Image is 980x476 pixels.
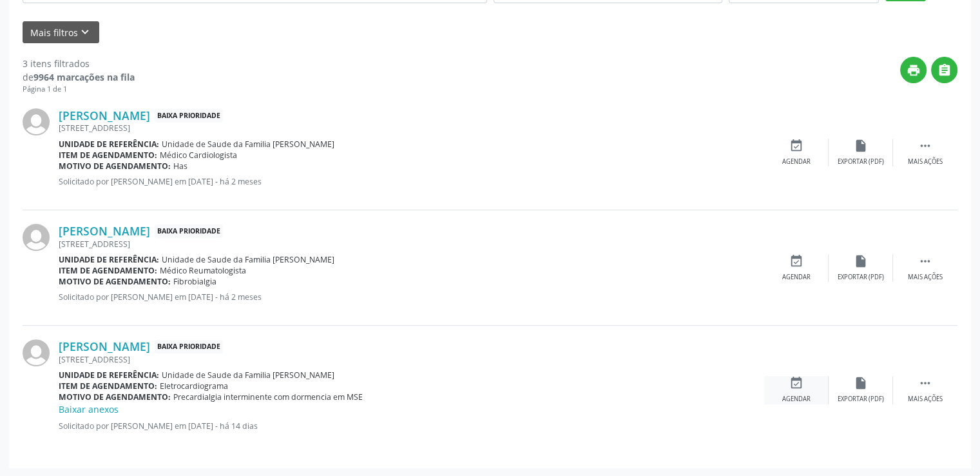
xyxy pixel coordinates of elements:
[23,224,50,251] img: img
[907,63,921,77] i: print
[162,139,334,150] span: Unidade de Saude da Familia [PERSON_NAME]
[782,273,811,282] div: Agendar
[59,292,764,302] p: Solicitado por [PERSON_NAME] em [DATE] - há 2 meses
[918,254,932,268] i: 
[23,84,135,95] div: Página 1 de 1
[937,63,952,77] i: 
[23,108,50,135] img: img
[160,381,228,392] span: Eletrocardiograma
[59,339,150,353] a: [PERSON_NAME]
[173,276,216,287] span: Fibrobialgia
[782,395,811,404] div: Agendar
[59,265,157,276] b: Item de agendamento:
[854,376,868,390] i: insert_drive_file
[59,403,119,415] a: Baixar anexos
[59,370,159,381] b: Unidade de referência:
[59,381,157,392] b: Item de agendamento:
[160,265,246,276] span: Médico Reumatologista
[59,176,764,187] p: Solicitado por [PERSON_NAME] em [DATE] - há 2 meses
[918,139,932,153] i: 
[155,109,223,123] span: Baixa Prioridade
[162,370,334,381] span: Unidade de Saude da Familia [PERSON_NAME]
[908,395,943,404] div: Mais ações
[59,239,764,250] div: [STREET_ADDRESS]
[173,392,363,402] span: Precardialgia interminente com dormencia em MSE
[838,157,884,166] div: Exportar (PDF)
[789,254,803,268] i: event_available
[854,139,868,153] i: insert_drive_file
[23,70,135,84] div: de
[23,21,99,44] button: Mais filtroskeyboard_arrow_down
[854,254,868,268] i: insert_drive_file
[908,273,943,282] div: Mais ações
[59,421,764,431] p: Solicitado por [PERSON_NAME] em [DATE] - há 14 dias
[931,57,957,83] button: 
[59,161,171,172] b: Motivo de agendamento:
[59,150,157,161] b: Item de agendamento:
[34,71,135,83] strong: 9964 marcações na fila
[155,224,223,238] span: Baixa Prioridade
[789,376,803,390] i: event_available
[59,392,171,402] b: Motivo de agendamento:
[918,376,932,390] i: 
[59,224,150,238] a: [PERSON_NAME]
[173,161,187,172] span: Has
[23,57,135,70] div: 3 itens filtrados
[782,157,811,166] div: Agendar
[23,339,50,366] img: img
[838,395,884,404] div: Exportar (PDF)
[59,108,150,123] a: [PERSON_NAME]
[162,254,334,265] span: Unidade de Saude da Familia [PERSON_NAME]
[59,139,159,150] b: Unidade de referência:
[59,254,159,265] b: Unidade de referência:
[59,276,171,287] b: Motivo de agendamento:
[59,354,764,365] div: [STREET_ADDRESS]
[908,157,943,166] div: Mais ações
[155,340,223,353] span: Baixa Prioridade
[900,57,927,83] button: print
[838,273,884,282] div: Exportar (PDF)
[78,25,92,39] i: keyboard_arrow_down
[59,123,764,134] div: [STREET_ADDRESS]
[160,150,237,161] span: Médico Cardiologista
[789,139,803,153] i: event_available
